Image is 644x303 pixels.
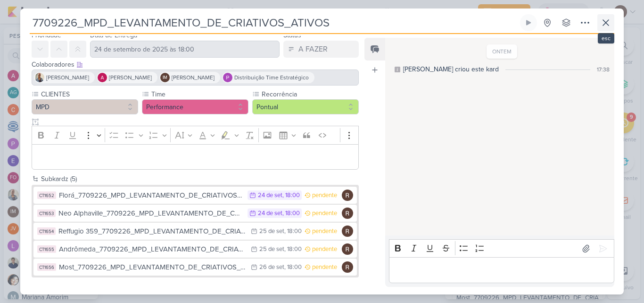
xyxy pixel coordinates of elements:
div: 24 de set [258,192,282,199]
button: CT1652 Florá_7709226_MPD_LEVANTAMENTO_DE_CRIATIVOS_ATIVOS 24 de set , 18:00 pendente [33,187,357,204]
img: Rafael Dornelles [342,208,353,219]
img: Rafael Dornelles [342,190,353,201]
div: CT1654 [37,227,56,235]
div: CT1652 [37,191,56,199]
button: Performance [142,99,248,114]
div: , 18:00 [282,210,300,216]
span: [PERSON_NAME] [46,73,89,82]
div: Isabella Machado Guimarães [160,73,170,82]
input: Select a date [90,41,280,58]
span: [PERSON_NAME] [172,73,215,82]
div: [PERSON_NAME] criou este kard [403,64,499,74]
p: IM [163,76,167,80]
div: CT1656 [37,263,56,271]
button: CT1653 Neo Alphaville_7709226_MPD_LEVANTAMENTO_DE_CRIATIVOS_ATIVOS 24 de set , 18:00 pendente [33,205,357,222]
img: Distribuição Time Estratégico [223,73,232,82]
span: [PERSON_NAME] [109,73,152,82]
button: CT1655 Andrômeda_7709226_MPD_LEVANTAMENTO_DE_CRIATIVOS_ATIVOS 25 de set , 18:00 pendente [33,241,357,258]
button: Pontual [252,99,359,114]
div: esc [598,33,614,43]
label: CLIENTES [40,89,138,99]
img: Alessandra Gomes [98,73,107,82]
span: Distribuição Time Estratégico [234,73,309,82]
div: , 18:00 [284,228,302,234]
div: 26 de set [259,264,284,270]
div: , 18:00 [284,246,302,252]
button: CT1654 Reffugio 359_7709226_MPD_LEVANTAMENTO_DE_CRIATIVOS_ATIVOS 25 de set , 18:00 pendente [33,223,357,240]
div: Editor editing area: main [32,144,359,170]
div: Editor editing area: main [389,257,614,283]
div: 24 de set [258,210,282,216]
div: , 18:00 [282,192,300,199]
div: Subkardz (5) [41,174,359,184]
img: Rafael Dornelles [342,243,353,255]
div: 25 de set [259,228,284,234]
button: A FAZER [283,41,359,58]
input: Kard Sem Título [30,14,518,31]
div: CT1653 [37,209,56,217]
div: 17:38 [597,65,610,74]
div: Reffugio 359_7709226_MPD_LEVANTAMENTO_DE_CRIATIVOS_ATIVOS [58,226,246,237]
div: Ligar relógio [525,19,532,26]
div: Editor toolbar [389,239,614,258]
button: CT1656 Most_7709226_MPD_LEVANTAMENTO_DE_CRIATIVOS_ATIVOS 26 de set , 18:00 pendente [33,259,357,276]
label: Time [150,89,248,99]
div: Colaboradores [32,60,359,69]
div: Editor toolbar [32,126,359,144]
div: CT1655 [37,245,56,253]
div: Neo Alphaville_7709226_MPD_LEVANTAMENTO_DE_CRIATIVOS_ATIVOS [58,208,243,219]
div: Andrômeda_7709226_MPD_LEVANTAMENTO_DE_CRIATIVOS_ATIVOS [59,244,246,255]
div: A FAZER [298,43,328,55]
label: Recorrência [261,89,359,99]
button: MPD [32,99,138,114]
div: Florá_7709226_MPD_LEVANTAMENTO_DE_CRIATIVOS_ATIVOS [59,190,243,201]
div: , 18:00 [284,264,302,270]
div: 25 de set [259,246,284,252]
img: Rafael Dornelles [342,225,353,237]
div: Most_7709226_MPD_LEVANTAMENTO_DE_CRIATIVOS_ATIVOS [59,262,246,273]
img: Iara Santos [35,73,44,82]
img: Rafael Dornelles [342,261,353,273]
